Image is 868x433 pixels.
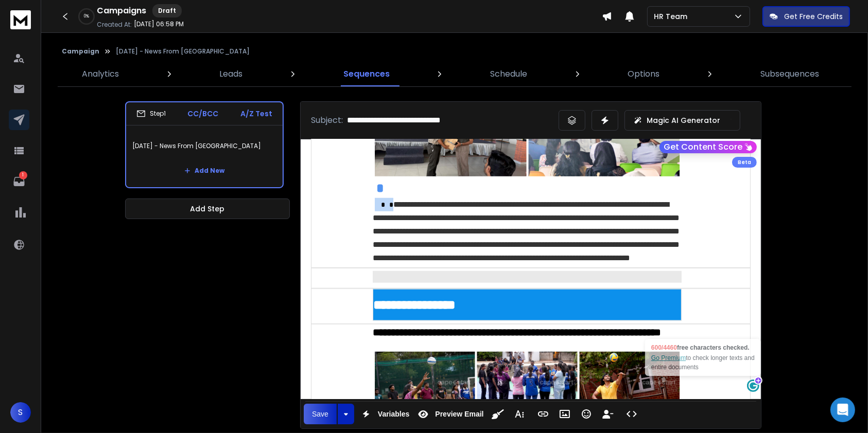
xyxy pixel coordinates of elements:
[755,377,761,384] ga: Rephrase
[84,13,89,20] p: 0 %
[628,68,660,80] p: Options
[62,47,99,56] button: Campaign
[510,404,529,424] button: More Text
[82,68,119,80] p: Analytics
[134,20,184,28] p: [DATE] 06:58 PM
[760,68,819,80] p: Subsequences
[754,62,825,86] a: Subsequences
[762,6,850,27] button: Get Free Credits
[732,157,757,168] div: Beta
[654,11,691,22] p: HR Team
[533,404,553,424] button: Insert Link (Ctrl+K)
[76,62,125,86] a: Analytics
[337,62,396,86] a: Sequences
[240,109,272,119] p: A/Z Test
[10,402,31,423] button: S
[188,109,219,119] p: CC/BCC
[659,141,757,153] button: Get Content Score
[376,410,412,419] span: Variables
[651,353,755,372] div: to check longer texts and entire documents
[784,11,843,22] p: Get Free Credits
[555,404,575,424] button: Insert Image (Ctrl+P)
[490,68,527,80] p: Schedule
[598,404,618,424] button: Insert Unsubscribe Link
[622,62,666,86] a: Options
[9,171,29,192] a: 1
[830,398,855,422] div: Open Intercom Messenger
[433,410,485,419] span: Preview Email
[304,404,337,424] button: Save
[219,68,242,80] p: Leads
[10,10,31,29] img: logo
[136,109,166,118] div: Step 1
[677,344,750,351] span: free characters checked.
[413,404,485,424] button: Preview Email
[19,171,27,179] p: 1
[647,115,720,125] p: Magic AI Generator
[622,404,641,424] button: Code View
[132,132,276,160] p: [DATE] - News From [GEOGRAPHIC_DATA]
[343,68,390,80] p: Sequences
[484,62,533,86] a: Schedule
[125,101,284,188] li: Step1CC/BCCA/Z Test[DATE] - News From [GEOGRAPHIC_DATA]Add New
[97,21,132,29] p: Created At:
[116,47,250,56] p: [DATE] - News From [GEOGRAPHIC_DATA]
[311,114,343,127] p: Subject:
[488,404,508,424] button: Clean HTML
[356,404,412,424] button: Variables
[152,4,182,17] div: Draft
[97,5,146,17] h1: Campaigns
[651,354,686,362] a: Go Premium
[624,110,740,131] button: Magic AI Generator
[176,160,233,181] button: Add New
[651,344,677,351] span: 600/4460
[213,62,249,86] a: Leads
[125,199,290,219] button: Add Step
